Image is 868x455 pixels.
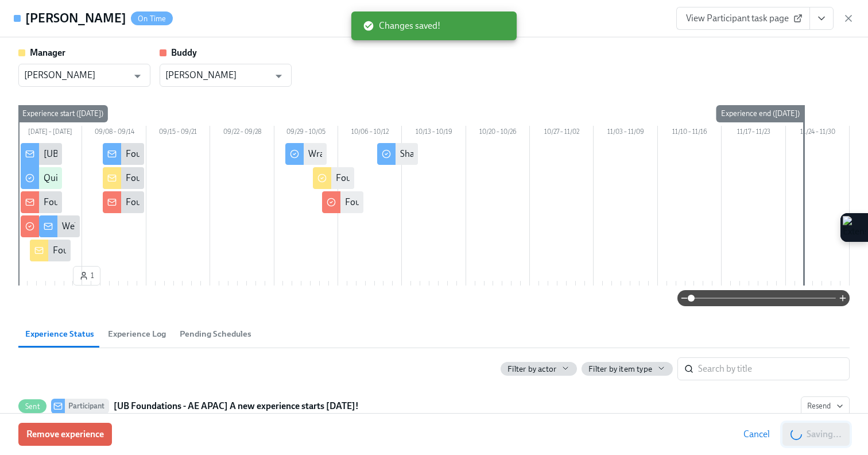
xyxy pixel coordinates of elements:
div: Experience end ([DATE]) [716,105,804,122]
div: 10/06 – 10/12 [338,126,402,141]
div: 11/10 – 11/16 [658,126,722,141]
span: Sent [18,402,46,411]
div: 10/13 – 10/19 [402,126,466,141]
button: Remove experience [18,423,112,446]
div: 09/22 – 09/28 [210,126,274,141]
div: Foundations Week 2 Check-In – How’s It Going? [126,148,311,160]
div: 11/17 – 11/23 [722,126,785,141]
strong: [UB Foundations - AE APAC] A new experience starts [DATE]! [114,399,359,413]
span: Pending Schedules [180,327,251,341]
span: Resend [807,400,843,412]
div: Participant [65,399,109,414]
button: Open [270,67,288,85]
div: Welcome to Foundations – What to Expect! [62,220,228,233]
span: Filter by actor [507,364,556,375]
span: Filter by item type [588,364,652,375]
input: Search by title [698,357,850,380]
button: Open [129,67,146,85]
span: Changes saved! [363,20,440,32]
button: Cancel [735,423,778,446]
strong: Manager [30,47,65,58]
div: Quick Survey – Help Us Make Foundations Better! [44,172,237,184]
span: On Time [131,14,173,23]
span: Remove experience [26,429,104,440]
button: View task page [809,7,834,30]
div: Experience start ([DATE]) [18,105,108,122]
h4: [PERSON_NAME] [25,10,126,27]
a: View Participant task page [676,7,810,30]
div: 10/20 – 10/26 [466,126,530,141]
div: 09/08 – 09/14 [82,126,146,141]
button: SentParticipant[UB Foundations - AE APAC] A new experience starts [DATE]!Sent on[DATE] [801,396,850,416]
div: Wrapping Up Foundations – Final Week Check-In [308,148,499,160]
div: 09/15 – 09/21 [146,126,210,141]
div: Foundations Week 5 – Final Check-In [345,196,489,209]
div: [DATE] – [DATE] [18,126,82,141]
div: 09/29 – 10/05 [274,126,338,141]
span: View Participant task page [686,13,800,24]
div: Foundations Week 5 – Wrap-Up + Capstone for [New Hire Name] [336,172,590,184]
span: Cancel [743,429,770,440]
div: Foundations Quick Buddy Check-In – Week 2 [126,196,300,209]
div: Share Your Feedback on Foundations [400,148,546,160]
button: 1 [73,266,100,286]
span: Experience Log [108,327,166,341]
strong: Buddy [171,47,197,58]
div: Foundations Week 2 – Onboarding Check-In for [New Hire Name] [126,172,382,184]
div: [UB Foundations - AE APAC] A new experience starts [DATE]! [44,148,280,160]
button: Filter by item type [582,362,673,376]
button: Filter by actor [501,362,577,376]
span: Experience Status [25,327,94,341]
img: Extension Icon [843,216,866,239]
div: 11/03 – 11/09 [594,126,657,141]
span: 1 [79,270,94,282]
div: Foundations - Get Ready to Welcome Your New Hire – Action Required [53,244,327,257]
div: 11/24 – 11/30 [786,126,850,141]
div: Foundations - You’ve Been Selected as a New Hire [PERSON_NAME]! [44,196,312,209]
div: 10/27 – 11/02 [530,126,594,141]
